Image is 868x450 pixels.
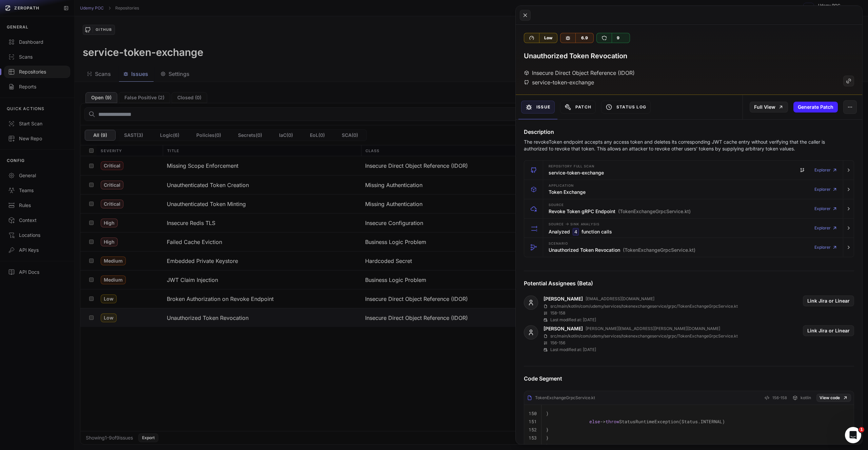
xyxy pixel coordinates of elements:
[524,128,854,136] h4: Description
[549,169,604,176] h3: service-token-exchange
[549,208,691,215] h3: Revoke Token gRPC Endpoint
[524,199,854,218] button: Source Revoke Token gRPC Endpoint (TokenExchangeGrpcService.kt) Explorer
[549,189,586,196] h3: Token Exchange
[546,443,549,449] code: }
[845,427,861,443] iframe: Intercom live chat
[529,418,537,425] code: 151
[550,310,565,316] p: 158 - 158
[529,443,537,449] code: 154
[586,296,654,302] p: [EMAIL_ADDRESS][DOMAIN_NAME]
[546,435,549,441] code: }
[524,374,854,383] h4: Code Segment
[565,221,569,226] span: ->
[524,279,854,287] h4: Potential Assignees (Beta)
[573,228,579,236] code: 4
[546,427,549,433] code: }
[772,394,787,402] span: 156-158
[589,418,600,425] span: else
[544,325,583,332] a: [PERSON_NAME]
[814,241,837,254] a: Explorer
[524,139,828,152] p: The revokeToken endpoint accepts any access token and deletes its corresponding JWT cache entry w...
[521,101,555,114] button: Issue
[793,102,838,112] button: Generate Patch
[546,418,725,425] code: -> StatusRuntimeException(Status.INTERNAL)
[601,101,651,114] button: Status Log
[623,247,695,253] span: (TokenExchangeGrpcService.kt)
[524,78,594,86] div: service-token-exchange
[546,410,549,416] code: )
[801,395,811,401] span: kotlin
[750,102,788,112] a: Full View
[524,161,854,180] button: Repository Full scan service-token-exchange Explorer
[549,184,574,187] span: Application
[550,340,565,346] p: 156 - 156
[550,347,596,352] p: Last modified at: [DATE]
[524,180,854,199] button: Application Token Exchange Explorer
[618,208,691,215] span: (TokenExchangeGrpcService.kt)
[529,410,537,416] code: 150
[560,101,596,114] button: Patch
[859,427,864,432] span: 1
[586,326,720,331] p: [PERSON_NAME][EMAIL_ADDRESS][PERSON_NAME][DOMAIN_NAME]
[549,228,612,236] h3: Analyzed function calls
[550,304,738,309] p: src/main/kotlin/com/udemy/services/tokenexchangeservice/grpc/TokenExchangeGrpcService.kt
[803,325,854,336] button: Link Jira or Linear
[549,247,695,253] h3: Unauthorized Token Revocation
[524,219,854,238] button: Source -> Sink Analysis Analyzed 4 function calls Explorer
[550,333,738,339] p: src/main/kotlin/com/udemy/services/tokenexchangeservice/grpc/TokenExchangeGrpcService.kt
[549,242,568,245] span: Scenario
[606,418,619,425] span: throw
[549,203,564,207] span: Source
[814,202,837,216] a: Explorer
[803,295,854,306] button: Link Jira or Linear
[529,427,537,433] code: 152
[549,221,599,227] span: Source Sink Analysis
[549,165,594,168] span: Repository Full scan
[550,317,596,323] p: Last modified at: [DATE]
[814,183,837,196] a: Explorer
[816,394,851,402] a: View code
[527,395,595,401] div: TokenExchangeGrpcService.kt
[814,163,837,177] a: Explorer
[814,221,837,235] a: Explorer
[524,238,854,257] button: Scenario Unauthorized Token Revocation (TokenExchangeGrpcService.kt) Explorer
[529,435,537,441] code: 153
[544,295,583,302] a: [PERSON_NAME]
